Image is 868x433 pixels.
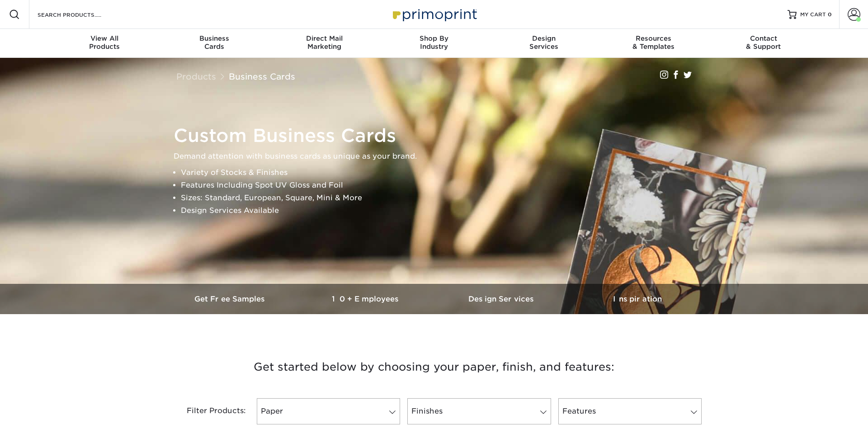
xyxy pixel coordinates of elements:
[170,347,698,387] h3: Get started below by choosing your paper, finish, and features:
[379,34,489,42] span: Shop By
[298,284,434,314] a: 10+ Employees
[489,34,599,51] div: Services
[708,34,818,51] div: & Support
[599,29,708,58] a: Resources& Templates
[599,34,708,51] div: & Templates
[50,34,160,42] span: View All
[163,398,253,424] div: Filter Products:
[37,9,125,20] input: SEARCH PRODUCTS.....
[708,34,818,42] span: Contact
[558,398,702,424] a: Features
[50,29,160,58] a: View AllProducts
[389,5,479,24] img: Primoprint
[800,11,826,19] span: MY CART
[229,71,295,81] a: Business Cards
[269,34,379,51] div: Marketing
[160,34,269,51] div: Cards
[489,29,599,58] a: DesignServices
[174,125,703,146] h1: Custom Business Cards
[599,34,708,42] span: Resources
[828,11,832,18] span: 0
[257,398,400,424] a: Paper
[160,29,269,58] a: BusinessCards
[50,34,160,51] div: Products
[708,29,818,58] a: Contact& Support
[407,398,551,424] a: Finishes
[379,29,489,58] a: Shop ByIndustry
[174,150,703,163] p: Demand attention with business cards as unique as your brand.
[160,34,269,42] span: Business
[379,34,489,51] div: Industry
[163,284,298,314] a: Get Free Samples
[489,34,599,42] span: Design
[570,284,705,314] a: Inspiration
[434,284,570,314] a: Design Services
[181,166,703,179] li: Variety of Stocks & Finishes
[181,179,703,192] li: Features Including Spot UV Gloss and Foil
[269,34,379,42] span: Direct Mail
[570,295,705,303] h3: Inspiration
[181,204,703,217] li: Design Services Available
[163,295,298,303] h3: Get Free Samples
[269,29,379,58] a: Direct MailMarketing
[181,192,703,204] li: Sizes: Standard, European, Square, Mini & More
[298,295,434,303] h3: 10+ Employees
[434,295,570,303] h3: Design Services
[176,71,216,81] a: Products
